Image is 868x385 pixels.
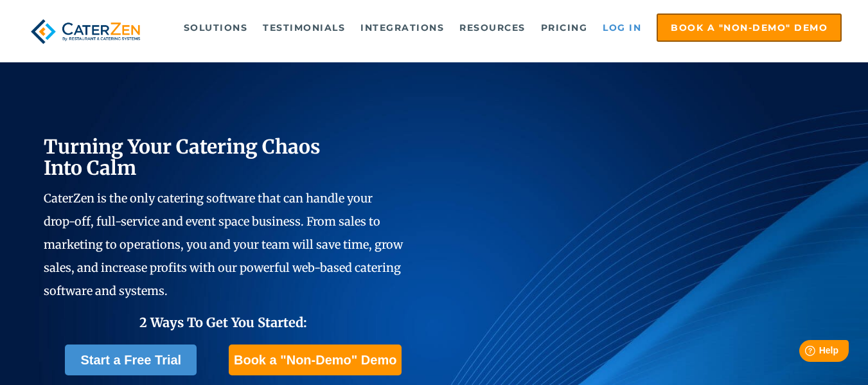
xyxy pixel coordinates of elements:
[453,15,532,40] a: Resources
[229,345,402,375] a: Book a "Non-Demo" Demo
[65,345,197,375] a: Start a Free Trial
[166,13,842,42] div: Navigation Menu
[535,15,594,40] a: Pricing
[354,15,450,40] a: Integrations
[177,15,254,40] a: Solutions
[26,13,145,49] img: caterzen
[139,314,307,330] span: 2 Ways To Get You Started:
[44,191,403,298] span: CaterZen is the only catering software that can handle your drop-off, full-service and event spac...
[754,335,854,371] iframe: Help widget launcher
[596,15,648,40] a: Log in
[44,134,321,180] span: Turning Your Catering Chaos Into Calm
[256,15,351,40] a: Testimonials
[657,13,842,42] a: Book a "Non-Demo" Demo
